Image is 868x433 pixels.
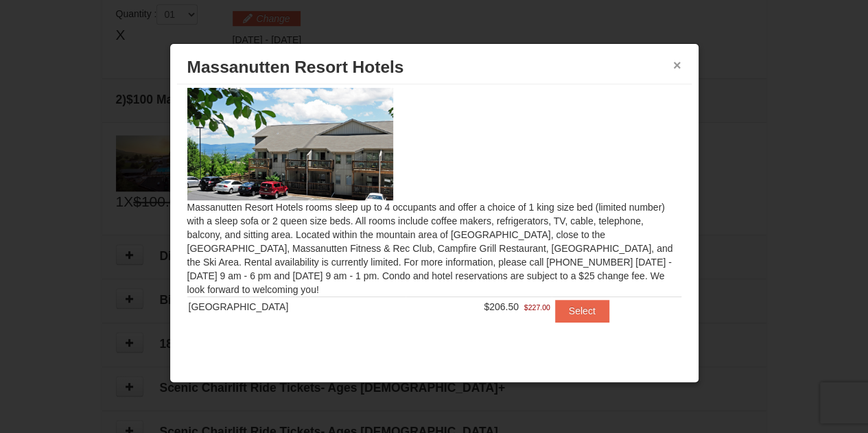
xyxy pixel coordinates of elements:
[484,301,519,312] span: $206.50
[177,84,692,349] div: Massanutten Resort Hotels rooms sleep up to 4 occupants and offer a choice of 1 king size bed (li...
[189,300,404,314] div: [GEOGRAPHIC_DATA]
[187,88,393,200] img: 19219026-1-e3b4ac8e.jpg
[673,58,681,72] button: ×
[555,300,609,322] button: Select
[524,301,550,314] span: $227.00
[187,58,404,76] span: Massanutten Resort Hotels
